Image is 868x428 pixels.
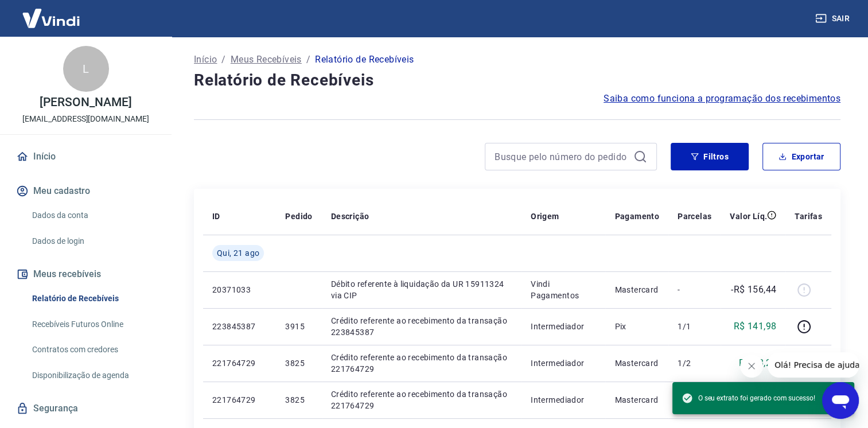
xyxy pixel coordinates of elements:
[194,53,217,67] a: Início
[604,92,840,106] a: Saiba como funciona a programação dos recebimentos
[495,148,629,165] input: Busque pelo número do pedido
[28,338,158,361] a: Contratos com credores
[40,96,131,108] p: [PERSON_NAME]
[531,394,596,406] p: Intermediador
[614,394,659,406] p: Mastercard
[731,283,776,297] p: -R$ 156,44
[315,53,414,67] p: Relatório de Recebíveis
[28,313,158,336] a: Recebíveis Futuros Online
[22,113,149,125] p: [EMAIL_ADDRESS][DOMAIN_NAME]
[768,352,859,378] iframe: Mensagem da empresa
[331,211,369,222] p: Descrição
[28,204,158,227] a: Dados da conta
[28,287,158,310] a: Relatório de Recebíveis
[678,321,711,332] p: 1/1
[614,321,659,332] p: Pix
[285,321,312,332] p: 3915
[531,357,596,369] p: Intermediador
[531,321,596,332] p: Intermediador
[194,69,840,92] h4: Relatório de Recebíveis
[331,278,512,301] p: Débito referente à liquidação da UR 15911324 via CIP
[740,355,763,378] iframe: Fechar mensagem
[14,178,158,204] button: Meu cadastro
[14,1,88,36] img: Vindi
[331,352,512,375] p: Crédito referente ao recebimento da transação 221764729
[63,46,109,92] div: L
[7,8,96,17] span: Olá! Precisa de ajuda?
[822,382,859,419] iframe: Botão para abrir a janela de mensagens
[14,144,158,169] a: Início
[614,211,659,222] p: Pagamento
[682,392,815,404] span: O seu extrato foi gerado com sucesso!
[762,143,840,170] button: Exportar
[28,229,158,253] a: Dados de login
[739,356,776,370] p: R$ 78,22
[212,284,267,295] p: 20371033
[212,321,267,332] p: 223845387
[531,278,596,301] p: Vindi Pagamentos
[331,388,512,411] p: Crédito referente ao recebimento da transação 221764729
[734,320,777,333] p: R$ 141,98
[531,211,559,222] p: Origem
[678,284,711,295] p: -
[212,211,220,222] p: ID
[795,211,822,222] p: Tarifas
[14,262,158,287] button: Meus recebíveis
[231,53,302,67] a: Meus Recebíveis
[813,8,854,29] button: Sair
[28,364,158,387] a: Disponibilização de agenda
[678,211,711,222] p: Parcelas
[14,396,158,421] a: Segurança
[671,143,749,170] button: Filtros
[285,357,312,369] p: 3825
[285,394,312,406] p: 3825
[614,284,659,295] p: Mastercard
[285,211,312,222] p: Pedido
[306,53,310,67] p: /
[212,357,267,369] p: 221764729
[217,247,259,259] span: Qui, 21 ago
[331,315,512,338] p: Crédito referente ao recebimento da transação 223845387
[678,357,711,369] p: 1/2
[221,53,225,67] p: /
[212,394,267,406] p: 221764729
[614,357,659,369] p: Mastercard
[730,211,767,222] p: Valor Líq.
